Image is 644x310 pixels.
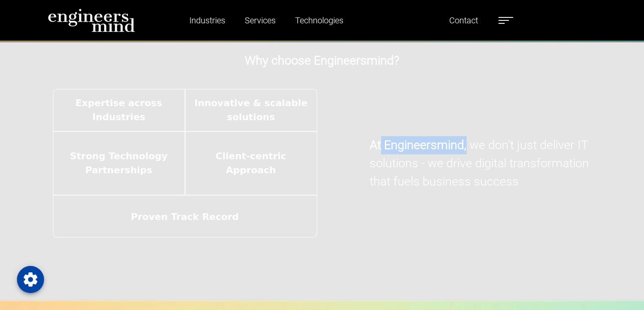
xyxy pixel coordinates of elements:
div: Innovative & scalable solutions [185,89,317,131]
div: Strong Technology Partnerships [53,131,185,195]
div: Client-centric Approach [185,131,317,195]
div: Expertise across Industries [53,89,185,131]
span: we don't just deliver IT solutions - we drive digital transformation that fuels business success [370,138,589,189]
a: Technologies [292,11,347,30]
img: logo [48,8,135,32]
p: At Engineersmind, [370,136,591,191]
a: Contact [446,11,481,30]
a: Industries [186,11,229,30]
h1: Why choose Engineersmind? [48,53,597,68]
a: Services [241,11,279,30]
div: Proven Track Record [53,195,317,237]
